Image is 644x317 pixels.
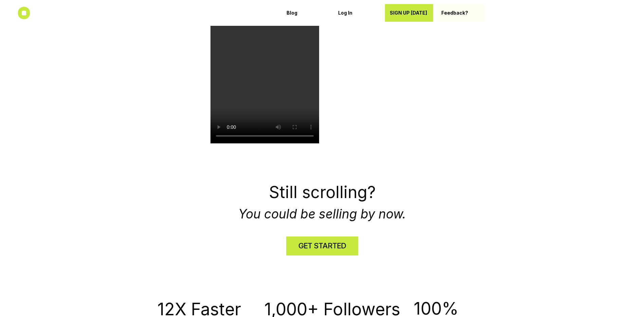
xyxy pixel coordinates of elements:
p: SIGN UP [DATE] [390,10,428,16]
a: Blog [282,4,330,22]
a: GET STARTED [286,236,358,255]
a: SIGN UP [DATE] [385,4,433,22]
p: Log In [338,10,377,16]
p: Feedback? [441,10,480,16]
h1: You could be selling by now. [152,180,492,224]
span: Still scrolling? [269,182,375,202]
p: Blog [287,10,325,16]
a: Feedback? [437,4,485,22]
h4: GET STARTED [298,241,346,251]
a: Log In [333,4,382,22]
